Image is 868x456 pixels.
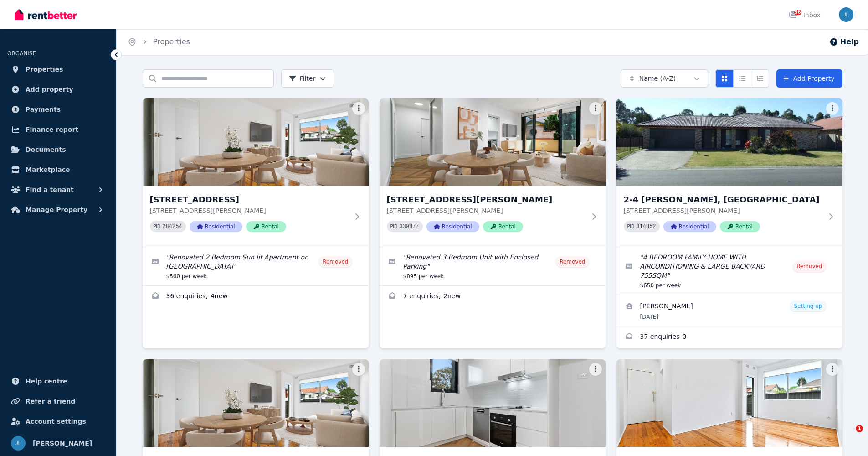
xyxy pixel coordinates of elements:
[153,37,190,46] a: Properties
[720,221,760,232] span: Rental
[663,221,716,232] span: Residential
[352,102,365,115] button: More options
[829,36,859,47] button: Help
[380,247,606,285] a: Edit listing: Renovated 3 Bedroom Unit with Enclosed Parking
[26,64,63,75] span: Properties
[246,221,286,232] span: Rental
[143,98,369,186] img: 1/2 Neale Street, Belmore
[639,74,676,83] span: Name (A-Z)
[7,60,109,78] a: Properties
[616,247,842,295] a: Edit listing: 4 BEDROOM FAMILY HOME WITH AIRCONDITIONING & LARGE BACKYARD 755SQM
[380,359,606,447] img: 2/25 Charles Street, Five Dock
[143,98,369,247] a: 1/2 Neale Street, Belmore[STREET_ADDRESS][STREET_ADDRESS][PERSON_NAME]PID 284254ResidentialRental
[621,69,708,88] button: Name (A-Z)
[26,104,61,115] span: Payments
[7,181,109,199] button: Find a tenant
[733,69,751,88] button: Compact list view
[789,10,821,20] div: Inbox
[26,124,78,135] span: Finance report
[7,412,109,430] a: Account settings
[7,100,109,119] a: Payments
[26,376,67,387] span: Help centre
[352,363,365,376] button: More options
[7,80,109,98] a: Add property
[390,224,398,229] small: PID
[636,223,656,230] code: 314852
[776,69,842,88] a: Add Property
[117,29,201,55] nav: Breadcrumb
[162,223,182,230] code: 284254
[380,286,606,308] a: Enquiries for 1/25 Charles Street, Five Dock
[190,221,242,232] span: Residential
[143,247,369,285] a: Edit listing: Renovated 2 Bedroom Sun lit Apartment on Quite Street
[387,193,586,206] h3: [STREET_ADDRESS][PERSON_NAME]
[7,50,36,57] span: ORGANISE
[616,98,842,247] a: 2-4 Yovan Court, Loganlea2-4 [PERSON_NAME], [GEOGRAPHIC_DATA][STREET_ADDRESS][PERSON_NAME]PID 314...
[426,221,479,232] span: Residential
[624,206,822,215] p: [STREET_ADDRESS][PERSON_NAME]
[281,69,334,88] button: Filter
[26,184,74,195] span: Find a tenant
[616,98,842,186] img: 2-4 Yovan Court, Loganlea
[380,98,606,247] a: 1/25 Charles Street, Five Dock[STREET_ADDRESS][PERSON_NAME][STREET_ADDRESS][PERSON_NAME]PID 33087...
[7,161,109,179] a: Marketplace
[7,372,109,390] a: Help centre
[483,221,523,232] span: Rental
[826,363,839,376] button: More options
[589,102,602,115] button: More options
[826,102,839,115] button: More options
[33,438,92,449] span: [PERSON_NAME]
[837,425,859,447] iframe: Intercom live chat
[399,223,419,230] code: 330877
[154,224,161,229] small: PID
[26,204,87,215] span: Manage Property
[26,84,73,95] span: Add property
[7,392,109,410] a: Refer a friend
[794,10,801,15] span: 96
[150,193,349,206] h3: [STREET_ADDRESS]
[856,425,863,432] span: 1
[15,8,77,21] img: RentBetter
[616,326,842,348] a: Enquiries for 2-4 Yovan Court, Loganlea
[289,74,316,83] span: Filter
[839,7,853,22] img: Joanne Lau
[7,201,109,219] button: Manage Property
[715,69,769,88] div: View options
[380,98,606,186] img: 1/25 Charles Street, Five Dock
[26,416,86,427] span: Account settings
[616,295,842,326] a: View details for Thomas Foldvary
[387,206,586,215] p: [STREET_ADDRESS][PERSON_NAME]
[616,359,842,447] img: 3/2 Neale Street, Belmore
[751,69,769,88] button: Expanded list view
[7,140,109,159] a: Documents
[715,69,734,88] button: Card view
[26,144,66,155] span: Documents
[627,224,635,229] small: PID
[26,396,75,407] span: Refer a friend
[624,193,822,206] h3: 2-4 [PERSON_NAME], [GEOGRAPHIC_DATA]
[11,436,26,451] img: Joanne Lau
[143,286,369,308] a: Enquiries for 1/2 Neale Street, Belmore
[7,120,109,139] a: Finance report
[150,206,349,215] p: [STREET_ADDRESS][PERSON_NAME]
[26,164,70,175] span: Marketplace
[589,363,602,376] button: More options
[143,359,369,447] img: 2/2 Neale Street, Belmore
